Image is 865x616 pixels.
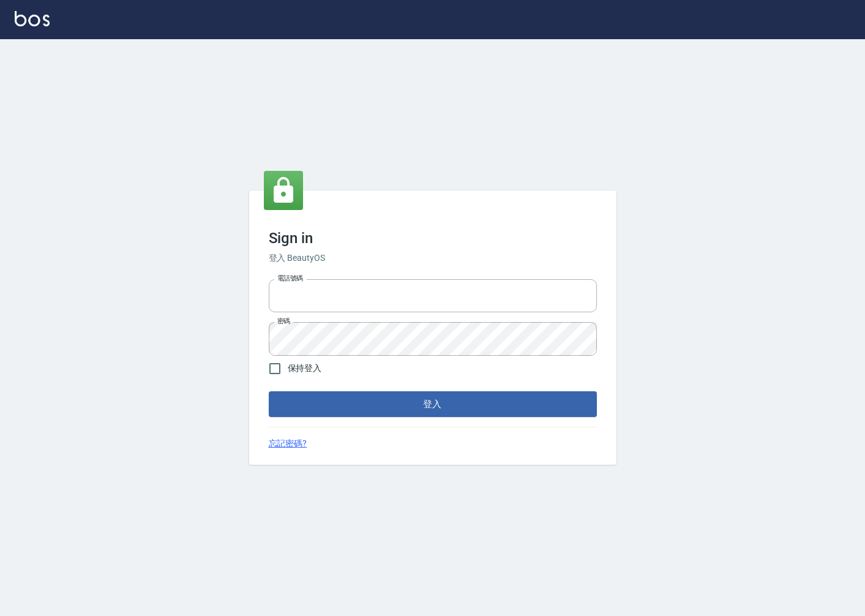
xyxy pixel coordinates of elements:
[277,317,290,326] label: 密碼
[288,362,322,375] span: 保持登入
[269,252,597,265] h6: 登入 BeautyOS
[15,11,50,26] img: Logo
[269,230,597,247] h3: Sign in
[277,274,303,283] label: 電話號碼
[269,437,307,450] a: 忘記密碼?
[269,391,597,417] button: 登入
